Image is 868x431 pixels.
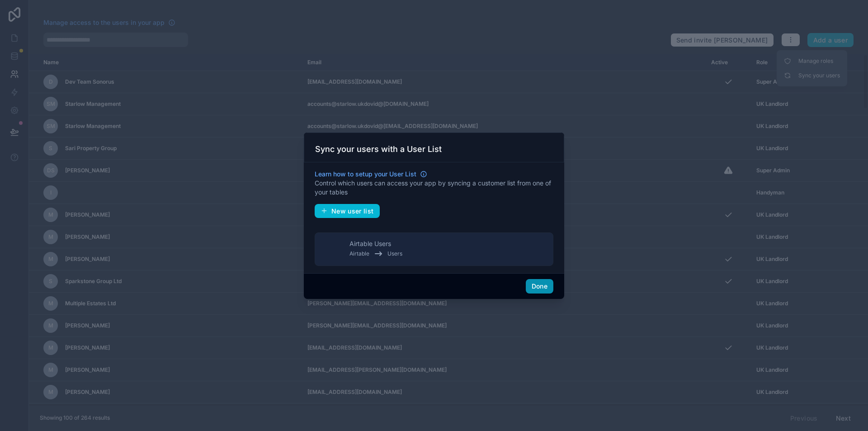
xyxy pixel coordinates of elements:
a: Learn how to setup your User List [315,170,427,179]
span: Airtable [349,250,369,257]
button: Done [526,279,553,294]
button: New user list [315,204,380,218]
span: Learn how to setup your User List [315,170,416,179]
p: Control which users can access your app by syncing a customer list from one of your tables [315,179,553,197]
button: Airtable UsersAirtableUsers [315,232,553,266]
h3: Sync your users with a User List [315,144,442,155]
span: Users [387,250,402,257]
span: New user list [331,207,374,215]
span: Airtable Users [349,239,391,248]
